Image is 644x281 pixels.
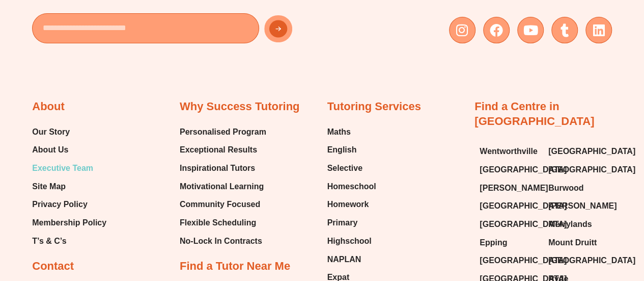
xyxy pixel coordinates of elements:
a: Epping [480,235,538,250]
span: English [327,142,357,158]
span: Merrylands [548,217,592,232]
a: [GEOGRAPHIC_DATA] [548,253,607,268]
span: Burwood [548,181,583,196]
span: [GEOGRAPHIC_DATA] [480,217,567,232]
span: No-Lock In Contracts [180,234,262,249]
span: Community Focused [180,197,260,212]
a: Burwood [548,181,607,196]
a: [GEOGRAPHIC_DATA] [480,162,538,177]
iframe: Chat Widget [593,232,644,281]
a: Exceptional Results [180,142,266,158]
h2: Contact [32,259,74,274]
span: About Us [32,142,68,158]
span: Flexible Scheduling [180,215,256,231]
span: Primary [327,215,358,231]
span: Site Map [32,179,66,194]
span: Homework [327,197,369,212]
span: Maths [327,124,351,140]
a: Personalised Program [180,124,266,140]
a: Inspirational Tutors [180,161,266,176]
span: Executive Team [32,161,93,176]
a: Maths [327,124,376,140]
form: New Form [32,13,317,48]
a: [PERSON_NAME] [480,181,538,196]
a: About Us [32,142,106,158]
span: Selective [327,161,362,176]
a: Primary [327,215,376,231]
span: [PERSON_NAME] [548,198,617,214]
span: [GEOGRAPHIC_DATA] [480,198,567,214]
span: Wentworthville [480,144,538,159]
a: T’s & C’s [32,234,106,249]
a: NAPLAN [327,252,376,267]
span: [GEOGRAPHIC_DATA] [548,162,635,177]
a: Community Focused [180,197,266,212]
span: [PERSON_NAME] [480,181,548,196]
span: [GEOGRAPHIC_DATA] [480,162,567,177]
h2: Tutoring Services [327,99,421,114]
a: Executive Team [32,161,106,176]
a: English [327,142,376,158]
a: Merrylands [548,217,607,232]
h2: Find a Tutor Near Me [180,259,290,274]
a: [GEOGRAPHIC_DATA] [548,144,607,159]
span: [GEOGRAPHIC_DATA] [548,253,635,268]
span: Highschool [327,234,372,249]
span: [GEOGRAPHIC_DATA] [480,253,567,268]
span: Mount Druitt [548,235,597,250]
a: Homework [327,197,376,212]
span: Privacy Policy [32,197,88,212]
a: Highschool [327,234,376,249]
a: [GEOGRAPHIC_DATA] [480,253,538,268]
a: Selective [327,161,376,176]
a: Flexible Scheduling [180,215,266,231]
span: NAPLAN [327,252,361,267]
h2: About [32,99,65,114]
a: Membership Policy [32,215,106,231]
a: Privacy Policy [32,197,106,212]
span: Motivational Learning [180,179,264,194]
a: [GEOGRAPHIC_DATA] [548,162,607,177]
span: Exceptional Results [180,142,257,158]
a: Motivational Learning [180,179,266,194]
h2: Why Success Tutoring [180,99,300,114]
a: Site Map [32,179,106,194]
a: Our Story [32,124,106,140]
a: [PERSON_NAME] [548,198,607,214]
span: Inspirational Tutors [180,161,255,176]
a: Homeschool [327,179,376,194]
span: Epping [480,235,507,250]
span: Our Story [32,124,70,140]
a: Mount Druitt [548,235,607,250]
a: No-Lock In Contracts [180,234,266,249]
span: T’s & C’s [32,234,66,249]
a: Find a Centre in [GEOGRAPHIC_DATA] [474,100,594,127]
span: [GEOGRAPHIC_DATA] [548,144,635,159]
a: [GEOGRAPHIC_DATA] [480,217,538,232]
a: Wentworthville [480,144,538,159]
a: [GEOGRAPHIC_DATA] [480,198,538,214]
